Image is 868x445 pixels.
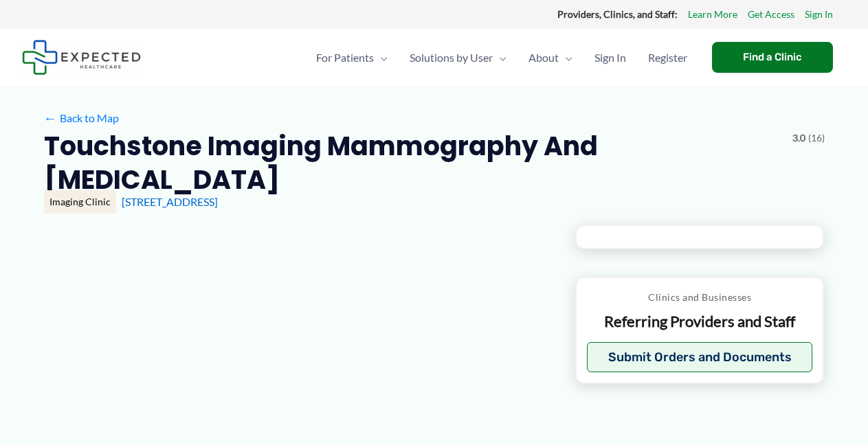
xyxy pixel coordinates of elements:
[44,111,57,124] span: ←
[594,34,626,82] span: Sign In
[688,5,737,23] a: Learn More
[808,129,825,147] span: (16)
[493,34,507,82] span: Menu Toggle
[587,312,813,332] p: Referring Providers and Staff
[410,34,493,82] span: Solutions by User
[637,34,698,82] a: Register
[648,34,687,82] span: Register
[305,34,399,82] a: For PatientsMenu Toggle
[399,34,518,82] a: Solutions by UserMenu Toggle
[583,34,637,82] a: Sign In
[557,8,678,20] strong: Providers, Clinics, and Staff:
[748,5,794,23] a: Get Access
[559,34,572,82] span: Menu Toggle
[305,34,698,82] nav: Primary Site Navigation
[712,42,833,73] a: Find a Clinic
[374,34,388,82] span: Menu Toggle
[316,34,374,82] span: For Patients
[22,40,141,75] img: Expected Healthcare Logo - side, dark font, small
[805,5,833,23] a: Sign In
[792,129,805,147] span: 3.0
[518,34,583,82] a: AboutMenu Toggle
[587,288,813,306] p: Clinics and Businesses
[122,195,218,208] a: [STREET_ADDRESS]
[528,34,559,82] span: About
[44,190,116,214] div: Imaging Clinic
[44,108,119,128] a: ←Back to Map
[587,342,813,372] button: Submit Orders and Documents
[44,129,781,197] h2: Touchstone Imaging Mammography and [MEDICAL_DATA]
